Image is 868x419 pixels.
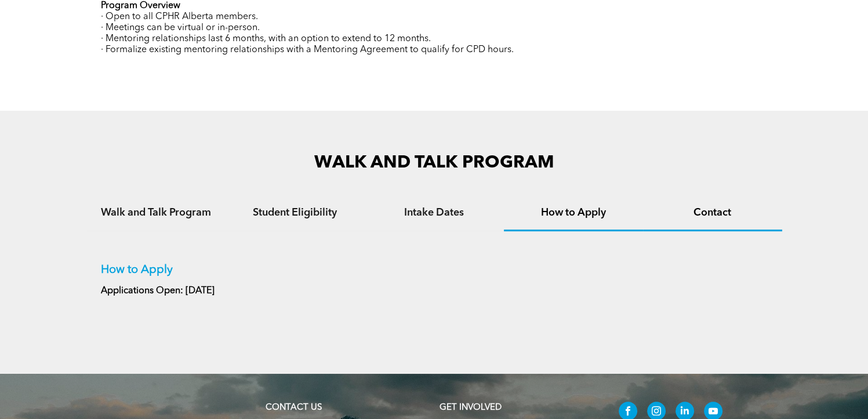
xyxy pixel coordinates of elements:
h4: Walk and Talk Program [97,206,215,219]
p: · Mentoring relationships last 6 months, with an option to extend to 12 months. [101,34,768,45]
p: · Formalize existing mentoring relationships with a Mentoring Agreement to qualify for CPD hours. [101,45,768,56]
span: WALK AND TALK PROGRAM [314,154,554,172]
strong: Applications Open: [DATE] [101,286,215,296]
h4: Contact [653,206,772,219]
span: GET INVOLVED [440,403,502,412]
h4: Intake Dates [375,206,493,219]
p: How to Apply [101,263,768,277]
a: CONTACT US [266,403,322,412]
h4: Student Eligibility [236,206,354,219]
strong: Program Overview [101,1,180,10]
p: · Meetings can be virtual or in-person. [101,23,768,34]
p: · Open to all CPHR Alberta members. [101,12,768,23]
h4: How to Apply [514,206,633,219]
